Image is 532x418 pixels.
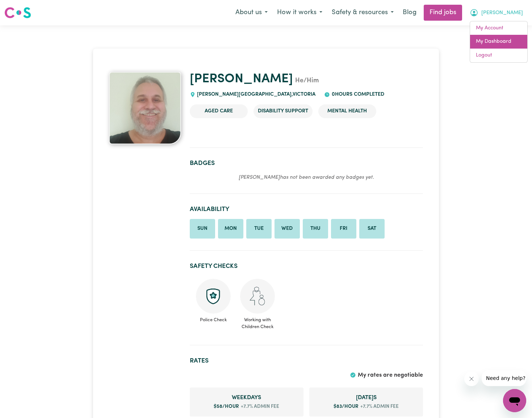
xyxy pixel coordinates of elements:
[240,279,275,314] img: Working with children check
[293,78,319,84] span: He/Him
[272,5,327,20] button: How it works
[470,21,528,63] div: My Account
[470,21,527,35] a: My Account
[359,403,399,410] span: +7.7% admin fee
[109,72,181,144] a: Jim's profile picture'
[190,357,423,365] h2: Rates
[470,49,527,62] a: Logout
[190,219,215,239] li: Available on Sunday
[318,104,376,118] li: Mental Health
[190,160,423,167] h2: Badges
[196,92,316,97] span: [PERSON_NAME][GEOGRAPHIC_DATA] , Victoria
[359,219,385,239] li: Available on Saturday
[481,9,523,17] span: [PERSON_NAME]
[334,404,359,409] span: $ 83 /hour
[190,73,293,86] a: [PERSON_NAME]
[275,219,300,239] li: Available on Wednesday
[331,219,356,239] li: Available on Friday
[398,5,421,21] a: Blog
[190,262,423,270] h2: Safety Checks
[482,370,526,386] iframe: Message from company
[196,314,231,323] span: Police Check
[315,393,417,402] span: Saturday rate
[239,175,374,180] em: [PERSON_NAME] has not been awarded any badges yet.
[240,314,275,330] span: Working with Children Check
[246,219,272,239] li: Available on Tuesday
[330,92,384,97] span: 0 hours completed
[190,206,423,213] h2: Availability
[239,403,279,410] span: +7.7% admin fee
[231,5,272,20] button: About us
[218,219,243,239] li: Available on Monday
[196,393,298,402] span: Weekday rate
[470,35,527,49] a: My Dashboard
[358,372,423,378] span: My rates are negotiable
[303,219,328,239] li: Available on Thursday
[327,5,398,20] button: Safety & resources
[196,279,231,314] img: Police check
[4,4,31,21] a: Careseekers logo
[190,104,248,118] li: Aged Care
[424,5,462,21] a: Find jobs
[503,389,526,412] iframe: Button to launch messaging window
[109,72,181,144] img: Jim
[254,104,313,118] li: Disability Support
[4,6,31,19] img: Careseekers logo
[464,372,479,386] iframe: Close message
[214,404,239,409] span: $ 58 /hour
[465,5,528,20] button: My Account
